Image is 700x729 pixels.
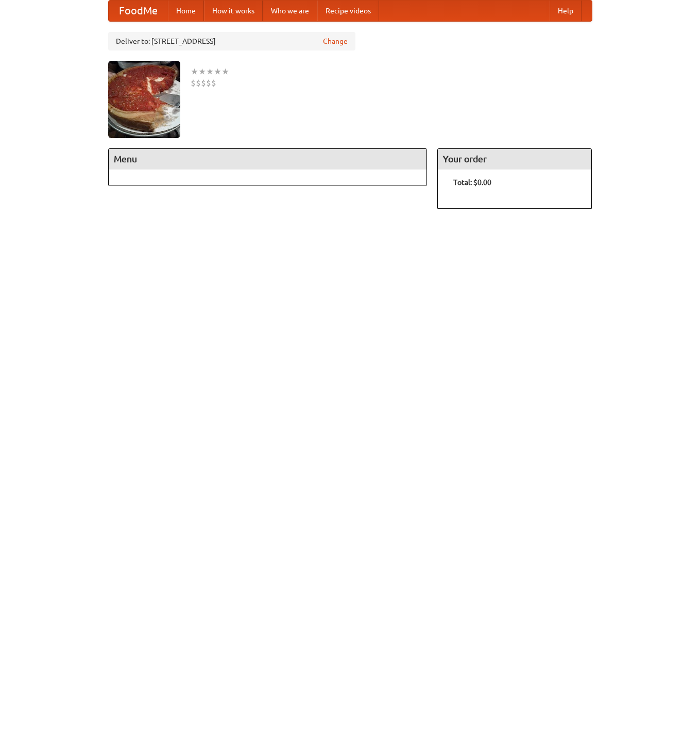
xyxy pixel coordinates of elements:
a: Home [168,1,204,21]
a: Recipe videos [317,1,379,21]
li: ★ [198,66,206,77]
li: $ [196,77,201,89]
a: Who we are [263,1,317,21]
li: $ [201,77,206,89]
h4: Menu [109,149,427,169]
li: $ [206,77,211,89]
li: ★ [214,66,221,77]
li: $ [191,77,196,89]
li: ★ [191,66,198,77]
li: $ [211,77,216,89]
h4: Your order [438,149,591,169]
div: Deliver to: [STREET_ADDRESS] [108,32,355,50]
li: ★ [206,66,214,77]
img: angular.jpg [108,61,180,138]
a: Change [323,36,348,46]
a: How it works [204,1,263,21]
b: Total: $0.00 [453,178,491,187]
a: Help [550,1,582,21]
a: FoodMe [109,1,168,21]
li: ★ [221,66,229,77]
